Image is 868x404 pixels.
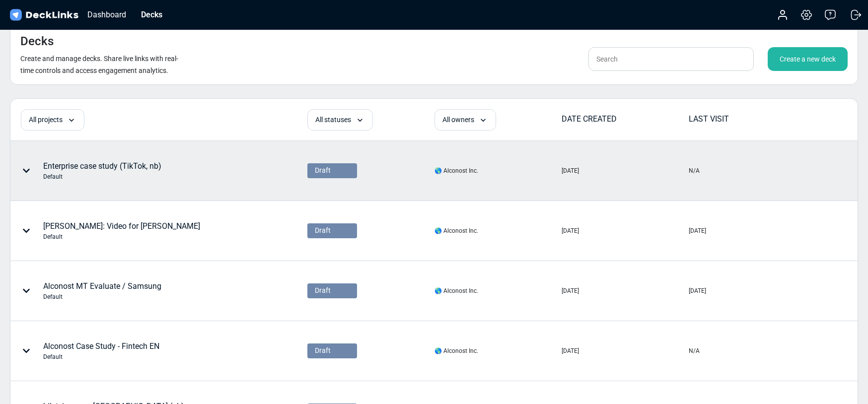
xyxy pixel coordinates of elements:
div: Alconost Case Study - Fintech EN [43,340,159,361]
img: DeckLinks [8,8,80,22]
div: N/A [689,346,700,355]
div: Alconost MT Evaluate / Samsung [43,280,161,301]
div: Dashboard [82,8,131,21]
div: 🌎 Alconost Inc. [434,346,478,355]
div: Default [43,232,200,241]
div: Create a new deck [768,47,848,71]
div: [DATE] [562,166,579,175]
div: DATE CREATED [562,113,688,125]
div: Default [43,292,161,301]
div: All owners [434,109,496,131]
div: 🌎 Alconost Inc. [434,226,478,235]
span: Draft [315,165,331,176]
h4: Decks [20,34,54,49]
span: Draft [315,285,331,296]
div: [DATE] [562,346,579,355]
div: [DATE] [562,226,579,235]
div: [DATE] [689,226,706,235]
div: [PERSON_NAME]: Video for [PERSON_NAME] [43,220,200,241]
div: Default [43,172,161,181]
span: Draft [315,225,331,236]
div: LAST VISIT [689,113,815,125]
div: 🌎 Alconost Inc. [434,286,478,295]
div: All projects [21,109,84,131]
div: 🌎 Alconost Inc. [434,166,478,175]
div: Decks [136,8,167,21]
div: [DATE] [562,286,579,295]
div: All statuses [307,109,373,131]
small: Create and manage decks. Share live links with real-time controls and access engagement analytics. [20,55,178,74]
input: Search [588,47,754,71]
div: N/A [689,166,700,175]
span: Draft [315,345,331,356]
div: Enterprise case study (TikTok, nb) [43,160,161,181]
div: Default [43,352,159,361]
div: [DATE] [689,286,706,295]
